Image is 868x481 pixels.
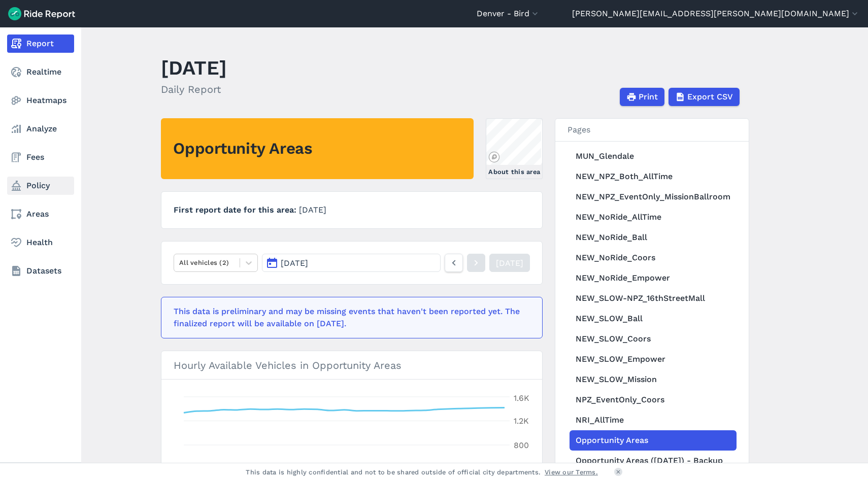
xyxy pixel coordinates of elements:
[687,91,733,103] span: Export CSV
[570,451,737,471] a: Opportunity Areas ([DATE]) - Backup
[570,369,737,390] a: NEW_SLOW_Mission
[7,177,74,195] a: Policy
[514,393,529,403] tspan: 1.6K
[7,205,74,223] a: Areas
[570,187,737,207] a: NEW_NPZ_EventOnly_MissionBallroom
[570,430,737,451] a: Opportunity Areas
[161,54,227,82] h1: [DATE]
[174,205,299,215] span: First report date for this area
[7,120,74,138] a: Analyze
[7,148,74,166] a: Fees
[570,268,737,288] a: NEW_NoRide_Empower
[545,467,598,477] a: View our Terms.
[161,351,542,380] h3: Hourly Available Vehicles in Opportunity Areas
[161,82,227,97] h2: Daily Report
[570,308,737,329] a: NEW_SLOW_Ball
[570,166,737,187] a: NEW_NPZ_Both_AllTime
[570,410,737,430] a: NRI_AllTime
[669,88,740,106] button: Export CSV
[486,118,543,179] a: About this area
[570,248,737,268] a: NEW_NoRide_Coors
[570,227,737,248] a: NEW_NoRide_Ball
[570,390,737,410] a: NPZ_EventOnly_Coors
[620,88,664,106] button: Print
[486,119,541,165] canvas: Map
[514,416,529,426] tspan: 1.2K
[281,258,308,268] span: [DATE]
[7,63,74,81] a: Realtime
[7,35,74,53] a: Report
[7,91,74,110] a: Heatmaps
[639,91,658,103] span: Print
[570,288,737,308] a: NEW_SLOW-NPZ_16thStreetMall
[488,151,500,163] a: Mapbox logo
[555,119,749,142] h3: Pages
[514,440,529,450] tspan: 800
[8,7,75,20] img: Ride Report
[488,167,540,177] div: About this area
[262,254,441,272] button: [DATE]
[570,207,737,227] a: NEW_NoRide_AllTime
[7,233,74,252] a: Health
[489,254,530,272] a: [DATE]
[572,8,860,20] button: [PERSON_NAME][EMAIL_ADDRESS][PERSON_NAME][DOMAIN_NAME]
[570,349,737,369] a: NEW_SLOW_Empower
[7,262,74,280] a: Datasets
[570,146,737,166] a: MUN_Glendale
[299,205,326,215] span: [DATE]
[174,305,524,330] div: This data is preliminary and may be missing events that haven't been reported yet. The finalized ...
[570,329,737,349] a: NEW_SLOW_Coors
[477,8,540,20] button: Denver - Bird
[173,138,313,160] h2: Opportunity Areas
